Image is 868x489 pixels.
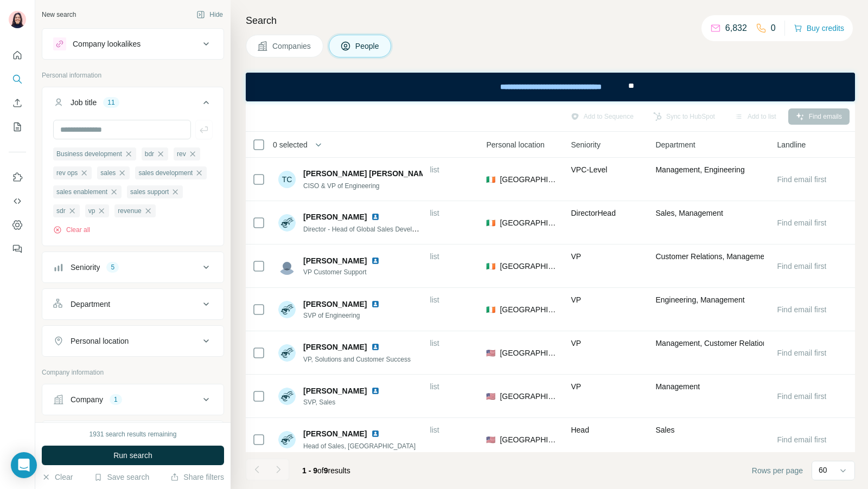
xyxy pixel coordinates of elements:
[777,349,826,357] span: Find email first
[303,182,380,190] span: CISO & VP of Engineering
[42,387,224,413] button: Company1
[655,426,674,434] span: Sales
[94,472,149,482] button: Save search
[777,305,826,314] span: Find email first
[11,452,37,478] div: Open Intercom Messenger
[571,295,581,304] span: VP
[106,262,119,272] div: 5
[819,465,827,475] p: 60
[500,434,558,445] span: [GEOGRAPHIC_DATA]
[486,304,495,315] span: 🇮🇪
[9,191,26,211] button: Use Surfe API
[42,254,224,280] button: Seniority5
[401,382,439,391] span: Not in a list
[42,446,224,465] button: Run search
[53,225,90,235] button: Clear all
[303,299,367,310] span: [PERSON_NAME]
[655,339,770,348] span: Management, Customer Relations
[571,252,581,261] span: VP
[571,339,581,348] span: VP
[42,10,76,20] div: New search
[189,7,231,23] button: Hide
[401,252,439,261] span: Not in a list
[371,343,380,351] img: LinkedIn logo
[486,434,495,445] span: 🇺🇸
[42,472,73,482] button: Clear
[272,41,312,52] span: Companies
[100,168,116,178] span: sales
[486,174,495,185] span: 🇮🇪
[771,22,776,35] p: 0
[655,209,723,217] span: Sales, Management
[9,117,26,137] button: My lists
[655,382,700,391] span: Management
[56,187,107,197] span: sales enablement
[56,149,122,159] span: Business development
[355,41,380,52] span: People
[303,224,433,233] span: Director - Head of Global Sales Development
[42,31,224,57] button: Company lookalikes
[777,392,826,401] span: Find email first
[42,368,224,377] p: Company information
[278,388,296,405] img: Avatar
[42,328,224,354] button: Personal location
[71,262,100,273] div: Seniority
[371,213,380,221] img: LinkedIn logo
[401,426,439,434] span: Not in a list
[401,295,439,304] span: Not in a list
[752,465,803,476] span: Rows per page
[486,139,544,150] span: Personal location
[273,139,308,150] span: 0 selected
[177,149,186,159] span: rev
[303,342,367,352] span: [PERSON_NAME]
[145,149,154,159] span: bdr
[303,168,433,179] span: [PERSON_NAME] [PERSON_NAME]
[777,435,826,444] span: Find email first
[655,252,770,261] span: Customer Relations, Management
[303,211,367,222] span: [PERSON_NAME]
[486,261,495,272] span: 🇮🇪
[73,38,141,49] div: Company lookalikes
[71,299,110,310] div: Department
[302,466,317,475] span: 1 - 9
[278,344,296,362] img: Avatar
[401,209,439,217] span: Not in a list
[9,11,26,28] img: Avatar
[9,69,26,89] button: Search
[655,165,744,174] span: Management, Engineering
[500,217,558,228] span: [GEOGRAPHIC_DATA]
[401,165,439,174] span: Not in a list
[56,168,78,178] span: rev ops
[371,429,380,438] img: LinkedIn logo
[110,395,122,404] div: 1
[71,394,103,405] div: Company
[42,70,224,80] p: Personal information
[500,391,558,402] span: [GEOGRAPHIC_DATA]
[571,382,581,391] span: VP
[9,239,26,259] button: Feedback
[303,442,416,450] span: Head of Sales, [GEOGRAPHIC_DATA]
[303,385,367,396] span: [PERSON_NAME]
[486,391,495,402] span: 🇺🇸
[9,46,26,65] button: Quick start
[371,300,380,308] img: LinkedIn logo
[130,187,169,197] span: sales support
[118,206,141,216] span: revenue
[278,301,296,318] img: Avatar
[303,428,367,439] span: [PERSON_NAME]
[113,450,152,461] span: Run search
[103,98,119,107] div: 11
[317,466,324,475] span: of
[302,466,350,475] span: results
[500,174,558,185] span: [GEOGRAPHIC_DATA]
[371,256,380,265] img: LinkedIn logo
[278,258,296,275] img: Avatar
[170,472,224,482] button: Share filters
[246,73,855,101] iframe: Banner
[303,255,367,266] span: [PERSON_NAME]
[42,89,224,120] button: Job title11
[777,262,826,271] span: Find email first
[777,218,826,227] span: Find email first
[71,97,97,108] div: Job title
